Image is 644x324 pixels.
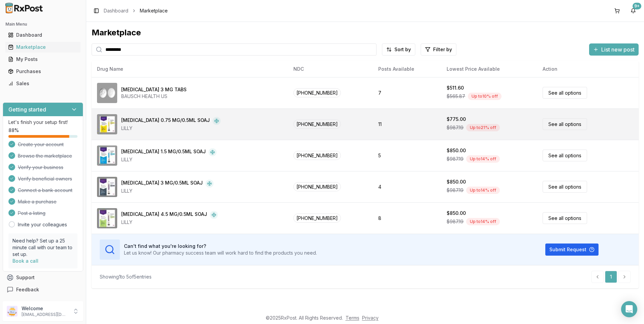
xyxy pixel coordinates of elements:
[12,258,38,264] a: Book a call
[382,43,415,56] button: Sort by
[373,140,441,171] td: 5
[8,68,78,75] div: Purchases
[466,187,500,194] div: Up to 14 % off
[8,80,78,87] div: Sales
[18,141,64,148] span: Create your account
[421,43,456,56] button: Filter by
[537,61,639,77] th: Action
[22,312,68,317] p: [EMAIL_ADDRESS][DOMAIN_NAME]
[394,46,411,53] span: Sort by
[543,87,587,99] a: See all options
[5,65,80,77] a: Purchases
[621,301,637,317] div: Open Intercom Messenger
[8,105,46,114] h3: Getting started
[447,156,463,162] span: $987.19
[362,315,379,321] a: Privacy
[121,117,210,125] div: [MEDICAL_DATA] 0.75 MG/0.5ML SOAJ
[124,243,317,250] h3: Can't find what you're looking for?
[543,181,587,193] a: See all options
[12,237,73,258] p: Need help? Set up a 25 minute call with our team to set up.
[92,27,639,38] div: Marketplace
[288,61,373,77] th: NDC
[293,182,341,191] span: [PHONE_NUMBER]
[18,187,72,194] span: Connect a bank account
[466,218,500,225] div: Up to 14 % off
[373,108,441,140] td: 11
[293,120,341,129] span: [PHONE_NUMBER]
[447,218,463,225] span: $987.19
[18,153,72,159] span: Browse the marketplace
[589,43,639,56] button: List new post
[97,208,117,228] img: Trulicity 4.5 MG/0.5ML SOAJ
[447,210,466,217] div: $850.00
[373,202,441,234] td: 8
[8,44,78,51] div: Marketplace
[97,114,117,134] img: Trulicity 0.75 MG/0.5ML SOAJ
[3,3,46,13] img: RxPost Logo
[293,151,341,160] span: [PHONE_NUMBER]
[3,66,83,77] button: Purchases
[447,124,463,131] span: $987.19
[633,3,641,9] div: 9+
[140,7,168,14] span: Marketplace
[346,315,359,321] a: Terms
[121,93,187,100] div: BAUSCH HEALTH US
[97,145,117,166] img: Trulicity 1.5 MG/0.5ML SOAJ
[121,188,214,194] div: LILLY
[466,124,500,131] div: Up to 21 % off
[18,198,57,205] span: Make a purchase
[589,47,639,54] a: List new post
[293,214,341,223] span: [PHONE_NUMBER]
[18,175,72,182] span: Verify beneficial owners
[121,219,218,226] div: LILLY
[104,7,168,14] nav: breadcrumb
[591,271,631,283] nav: pagination
[8,32,78,38] div: Dashboard
[543,150,587,161] a: See all options
[3,30,83,40] button: Dashboard
[18,164,63,171] span: Verify your business
[5,22,80,27] h2: Main Menu
[18,210,45,217] span: Post a listing
[373,61,441,77] th: Posts Available
[121,211,207,219] div: [MEDICAL_DATA] 4.5 MG/0.5ML SOAJ
[293,88,341,97] span: [PHONE_NUMBER]
[5,41,80,53] a: Marketplace
[447,147,466,154] div: $850.00
[8,127,19,134] span: 88 %
[121,148,206,156] div: [MEDICAL_DATA] 1.5 MG/0.5ML SOAJ
[433,46,452,53] span: Filter by
[121,180,203,188] div: [MEDICAL_DATA] 3 MG/0.5ML SOAJ
[124,250,317,256] p: Let us know! Our pharmacy success team will work hard to find the products you need.
[545,244,599,256] button: Submit Request
[92,61,288,77] th: Drug Name
[543,118,587,130] a: See all options
[447,116,466,123] div: $775.00
[5,77,80,90] a: Sales
[3,284,83,296] button: Feedback
[121,125,221,132] div: LILLY
[22,305,68,312] p: Welcome
[441,61,537,77] th: Lowest Price Available
[7,306,18,317] img: User avatar
[601,45,635,54] span: List new post
[447,85,464,91] div: $511.60
[628,5,639,16] button: 9+
[373,171,441,202] td: 4
[8,119,77,126] p: Let's finish your setup first!
[468,93,502,100] div: Up to 10 % off
[8,56,78,63] div: My Posts
[5,53,80,65] a: My Posts
[543,212,587,224] a: See all options
[100,273,152,280] div: Showing 1 to 5 of 5 entries
[605,271,617,283] a: 1
[121,86,187,93] div: [MEDICAL_DATA] 3 MG TABS
[3,54,83,65] button: My Posts
[466,155,500,163] div: Up to 14 % off
[97,83,117,103] img: Trulance 3 MG TABS
[447,179,466,185] div: $850.00
[447,187,463,194] span: $987.19
[121,156,217,163] div: LILLY
[18,221,67,228] a: Invite your colleagues
[3,271,83,284] button: Support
